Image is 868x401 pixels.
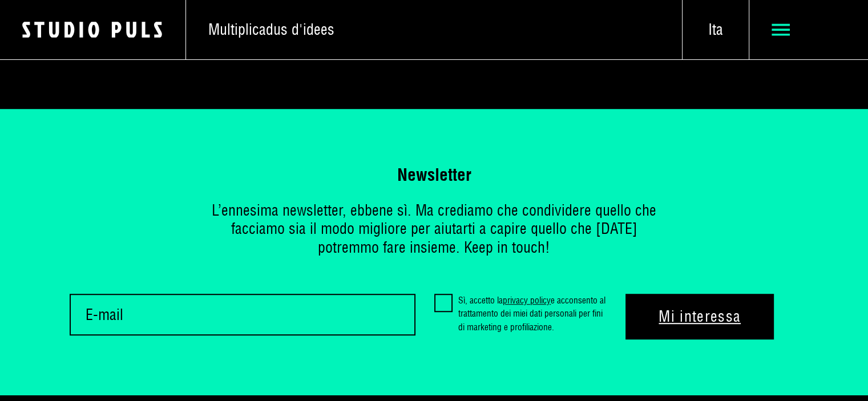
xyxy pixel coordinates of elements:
p: L’ennesima newsletter, ebbene sì. Ma crediamo che condividere quello che facciamo sia il modo mig... [212,201,657,257]
button: Mi interessa [625,294,774,339]
label: Sì, accetto la e acconsento al trattamento dei miei dati personali per fini di marketing e profil... [434,294,607,334]
h2: Newsletter [70,164,799,186]
span: Ita [683,21,749,39]
input: E-mail [70,294,415,335]
a: privacy policy [503,295,551,306]
span: Multiplicadus d'idees [208,21,334,39]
